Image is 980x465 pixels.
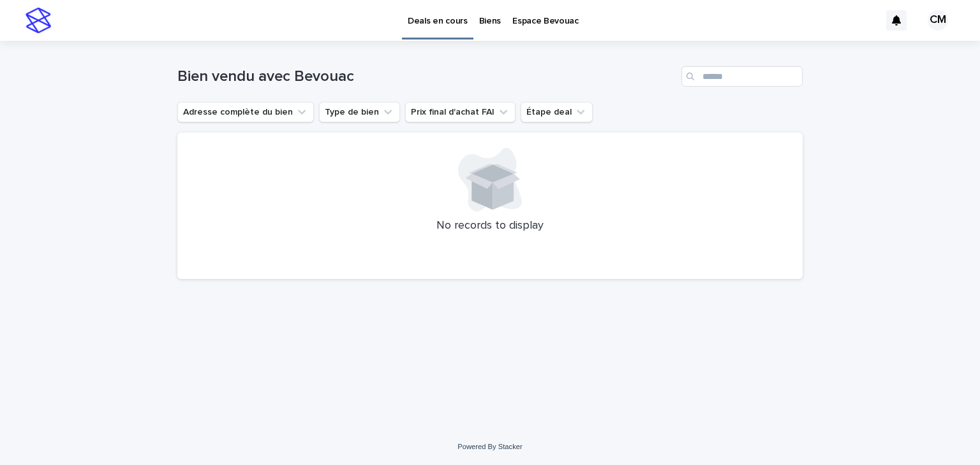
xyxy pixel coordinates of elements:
[457,443,522,450] a: Powered By Stacker
[26,8,51,33] img: stacker-logo-s-only.png
[681,66,803,87] input: Search
[405,102,516,122] button: Prix final d'achat FAI
[928,10,948,31] div: CM
[521,102,593,122] button: Étape deal
[177,68,676,86] h1: Bien vendu avec Bevouac
[193,219,787,233] p: No records to display
[319,102,400,122] button: Type de bien
[177,102,314,122] button: Adresse complète du bien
